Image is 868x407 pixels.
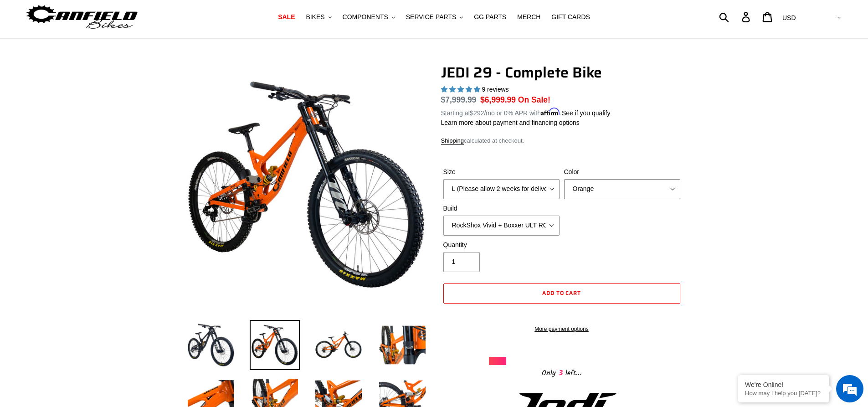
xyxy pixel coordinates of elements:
a: Learn more about payment and financing options [441,119,580,126]
s: $7,999.99 [441,95,477,104]
span: GG PARTS [474,13,506,21]
div: calculated at checkout. [441,136,683,145]
img: Load image into Gallery viewer, JEDI 29 - Complete Bike [250,320,300,370]
span: We're online! [53,115,126,207]
img: d_696896380_company_1647369064580_696896380 [29,46,52,68]
span: BIKES [306,13,324,21]
span: SERVICE PARTS [406,13,456,21]
img: Load image into Gallery viewer, JEDI 29 - Complete Bike [313,320,364,370]
input: Search [724,7,747,27]
span: 3 [556,367,565,379]
span: Affirm [541,108,560,116]
span: 5.00 stars [441,86,482,93]
span: GIFT CARDS [551,13,590,21]
div: Chat with us now [61,51,167,63]
span: MERCH [517,13,540,21]
p: Starting at /mo or 0% APR with . [441,106,611,118]
p: How may I help you today? [745,390,822,397]
span: SALE [278,13,295,21]
label: Size [443,167,560,177]
a: MERCH [513,11,545,23]
div: Only left... [489,365,635,379]
span: Add to cart [542,289,581,297]
label: Build [443,204,560,213]
a: Shipping [441,137,464,145]
a: SALE [273,11,299,23]
span: COMPONENTS [343,13,388,21]
button: COMPONENTS [338,11,400,23]
a: GG PARTS [469,11,511,23]
img: Load image into Gallery viewer, JEDI 29 - Complete Bike [377,320,427,370]
button: SERVICE PARTS [401,11,467,23]
img: Load image into Gallery viewer, JEDI 29 - Complete Bike [186,320,236,370]
button: Add to cart [443,283,680,304]
label: Quantity [443,240,560,250]
label: Color [564,167,680,177]
div: Navigation go back [10,50,24,64]
span: $6,999.99 [480,95,516,104]
textarea: Type your message and hit 'Enter' [5,249,174,281]
a: More payment options [443,325,680,333]
span: 9 reviews [482,86,508,93]
a: GIFT CARDS [547,11,595,23]
span: $292 [470,109,484,117]
img: Canfield Bikes [25,3,139,31]
span: On Sale! [518,94,550,106]
h1: JEDI 29 - Complete Bike [441,64,683,81]
a: See if you qualify - Learn more about Affirm Financing (opens in modal) [562,109,611,117]
div: We're Online! [745,381,822,388]
button: BIKES [301,11,336,23]
div: Minimize live chat window [149,5,171,26]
